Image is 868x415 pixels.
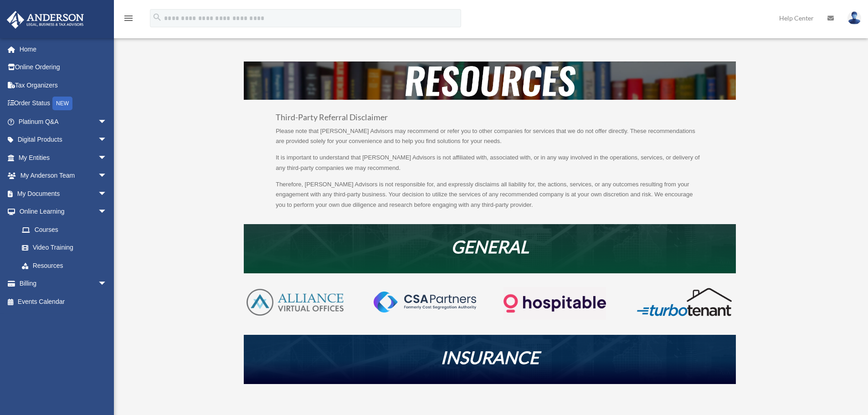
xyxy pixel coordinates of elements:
[6,149,121,167] a: My Entitiesarrow_drop_down
[6,113,121,131] a: Platinum Q&Aarrow_drop_down
[6,131,121,149] a: Digital Productsarrow_drop_down
[6,184,121,203] a: My Documentsarrow_drop_down
[451,236,529,257] em: GENERAL
[276,153,704,179] p: It is important to understand that [PERSON_NAME] Advisors is not affiliated with, associated with...
[6,275,121,293] a: Billingarrow_drop_down
[276,179,704,210] p: Therefore, [PERSON_NAME] Advisors is not responsible for, and expressly disclaims all liability f...
[6,58,121,77] a: Online Ordering
[98,113,116,131] span: arrow_drop_down
[6,167,121,185] a: My Anderson Teamarrow_drop_down
[244,287,346,318] img: AVO-logo-1-color
[98,184,116,203] span: arrow_drop_down
[4,11,87,29] img: Anderson Advisors Platinum Portal
[98,275,116,293] span: arrow_drop_down
[244,61,736,100] img: resources-header
[98,131,116,149] span: arrow_drop_down
[276,113,704,126] h3: Third-Party Referral Disclaimer
[374,292,476,313] img: CSA-partners-Formerly-Cost-Segregation-Authority
[52,97,72,110] div: NEW
[13,239,121,257] a: Video Training
[13,256,116,275] a: Resources
[503,287,606,320] img: Logo-transparent-dark
[152,12,162,22] i: search
[6,76,121,94] a: Tax Organizers
[633,287,735,317] img: turbotenant
[98,167,116,185] span: arrow_drop_down
[6,94,121,113] a: Order StatusNEW
[6,292,121,311] a: Events Calendar
[123,16,134,24] a: menu
[123,13,134,24] i: menu
[6,203,121,221] a: Online Learningarrow_drop_down
[847,11,861,25] img: User Pic
[276,126,704,153] p: Please note that [PERSON_NAME] Advisors may recommend or refer you to other companies for service...
[441,347,539,368] em: INSURANCE
[98,149,116,167] span: arrow_drop_down
[13,220,121,239] a: Courses
[98,203,116,221] span: arrow_drop_down
[6,40,121,58] a: Home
